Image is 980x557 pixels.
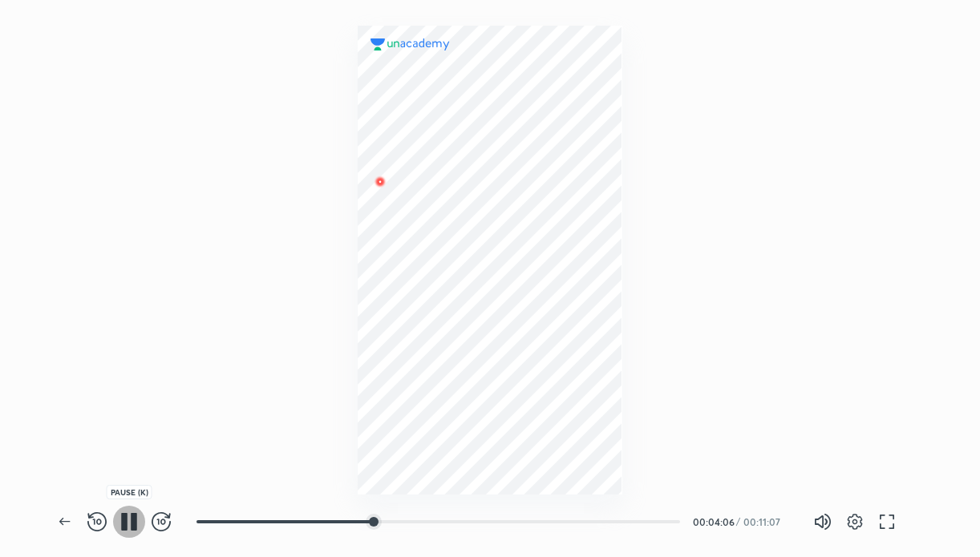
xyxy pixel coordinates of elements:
[693,517,733,527] div: 00:04:06
[371,38,450,50] img: logo.2a7e12a2.svg
[743,517,788,527] div: 00:11:07
[371,172,390,192] img: wMgqJGBwKWe8AAAAABJRU5ErkJggg==
[736,517,740,527] div: /
[107,485,152,499] div: PAUSE (K)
